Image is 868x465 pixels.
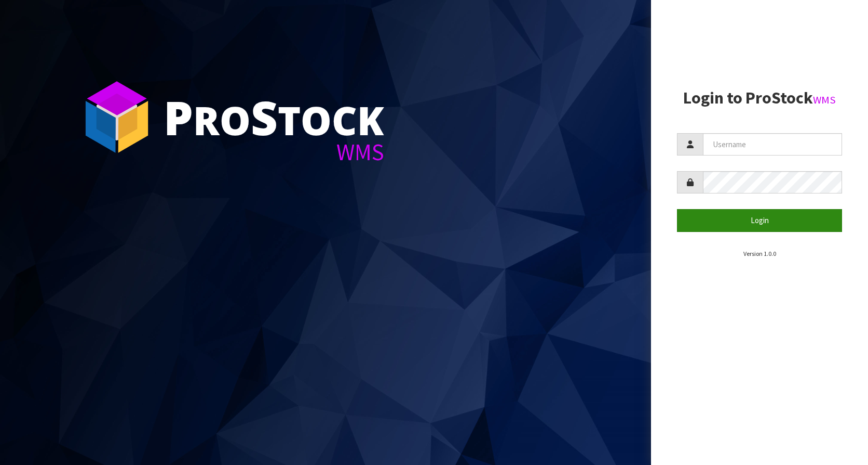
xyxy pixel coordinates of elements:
[78,78,156,156] img: ProStock Cube
[164,140,384,164] div: WMS
[703,133,842,156] input: Username
[743,250,776,257] small: Version 1.0.0
[164,85,193,149] span: P
[677,209,842,231] button: Login
[164,94,384,140] div: ro tock
[251,85,278,149] span: S
[813,93,836,107] small: WMS
[677,89,842,107] h2: Login to ProStock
